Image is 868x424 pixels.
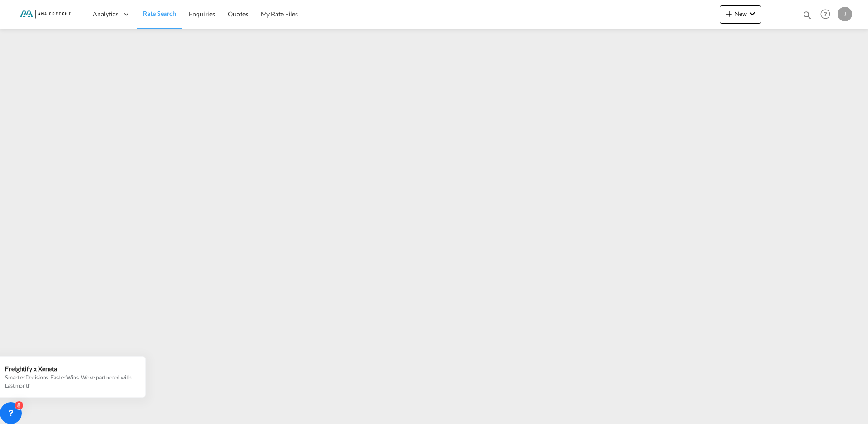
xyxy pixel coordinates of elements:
span: My Rate Files [261,10,298,18]
div: J [838,7,852,21]
md-icon: icon-chevron-down [747,8,758,19]
img: f843cad07f0a11efa29f0335918cc2fb.png [14,4,75,25]
span: Help [818,6,833,22]
span: Enquiries [189,10,215,18]
span: Quotes [228,10,248,18]
button: icon-plus 400-fgNewicon-chevron-down [720,5,761,24]
span: New [724,10,758,17]
div: icon-magnify [802,10,812,24]
span: Rate Search [143,10,176,17]
md-icon: icon-plus 400-fg [724,8,735,19]
div: Help [818,6,838,23]
md-icon: icon-magnify [802,10,812,20]
span: Analytics [93,10,118,19]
